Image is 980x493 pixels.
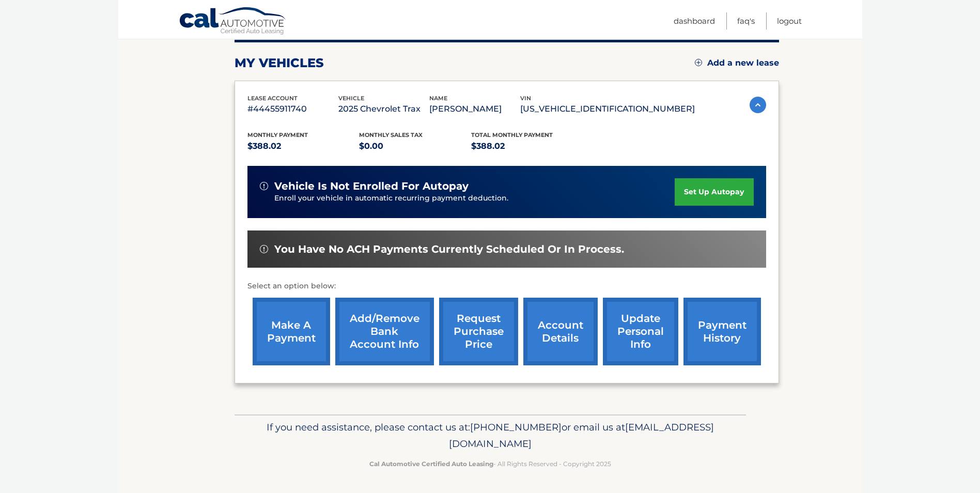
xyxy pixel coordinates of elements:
span: [EMAIL_ADDRESS][DOMAIN_NAME] [449,421,714,450]
a: make a payment [253,298,330,365]
span: vehicle [338,95,364,102]
h2: my vehicles [235,55,324,71]
a: Add/Remove bank account info [335,298,434,365]
img: alert-white.svg [260,182,268,190]
img: accordion-active.svg [750,97,766,113]
a: Cal Automotive [179,7,287,37]
a: set up autopay [675,178,753,206]
p: [PERSON_NAME] [429,102,520,116]
span: name [429,95,447,102]
p: $0.00 [359,139,471,153]
span: vehicle is not enrolled for autopay [274,180,469,193]
p: If you need assistance, please contact us at: or email us at [241,419,739,452]
a: request purchase price [439,298,518,365]
a: FAQ's [737,12,755,29]
a: Add a new lease [695,58,779,68]
p: [US_VEHICLE_IDENTIFICATION_NUMBER] [520,102,695,116]
a: payment history [683,298,761,365]
p: Enroll your vehicle in automatic recurring payment deduction. [274,193,675,204]
p: $388.02 [247,139,360,153]
p: #44455911740 [247,102,338,116]
img: alert-white.svg [260,245,268,253]
strong: Cal Automotive Certified Auto Leasing [369,460,493,468]
a: Dashboard [674,12,715,29]
p: $388.02 [471,139,583,153]
span: [PHONE_NUMBER] [470,421,562,433]
a: Logout [777,12,802,29]
p: - All Rights Reserved - Copyright 2025 [241,458,739,469]
a: update personal info [603,298,678,365]
span: Monthly Payment [247,131,308,138]
span: Total Monthly Payment [471,131,553,138]
p: Select an option below: [247,280,766,292]
img: add.svg [695,59,702,66]
span: Monthly sales Tax [359,131,423,138]
span: lease account [247,95,298,102]
a: account details [523,298,598,365]
p: 2025 Chevrolet Trax [338,102,429,116]
span: You have no ACH payments currently scheduled or in process. [274,243,624,256]
span: vin [520,95,531,102]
